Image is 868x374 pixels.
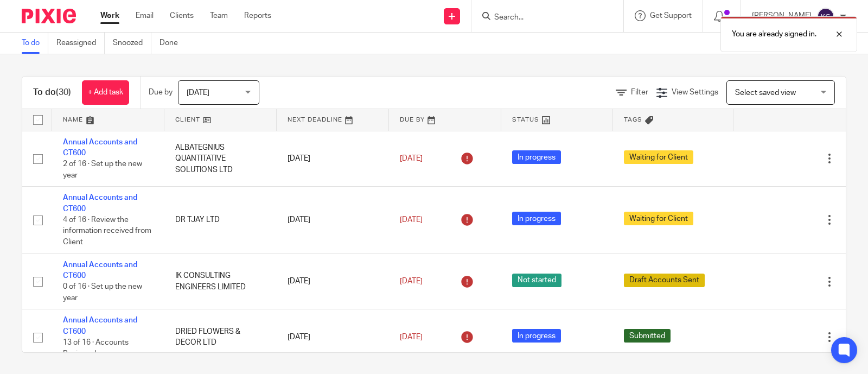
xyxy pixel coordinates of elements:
span: Submitted [624,329,671,343]
span: 13 of 16 · Accounts Reviewed [63,339,129,358]
a: Annual Accounts and CT600 [63,316,137,335]
img: svg%3E [817,8,834,25]
td: ALBATEGNIUS QUANTITATIVE SOLUTIONS LTD [164,131,277,187]
p: You are already signed in. [732,29,816,40]
td: IK CONSULTING ENGINEERS LIMITED [164,253,277,309]
td: DRIED FLOWERS & DECOR LTD [164,309,277,365]
span: [DATE] [187,89,209,97]
span: Waiting for Client [624,150,693,164]
td: [DATE] [277,309,389,365]
span: Not started [512,274,561,287]
span: [DATE] [400,216,423,224]
span: Select saved view [735,89,796,97]
a: To do [22,33,48,54]
a: Reports [244,10,271,21]
span: In progress [512,150,561,164]
span: [DATE] [400,277,423,285]
a: Snoozed [113,33,151,54]
span: (30) [56,88,71,97]
a: Team [210,10,228,21]
span: 2 of 16 · Set up the new year [63,160,142,179]
span: In progress [512,212,561,225]
a: Clients [170,10,194,21]
a: Email [136,10,154,21]
span: [DATE] [400,155,423,162]
img: Pixie [22,9,76,23]
span: Tags [624,117,642,123]
td: DR TJAY LTD [164,187,277,253]
span: Filter [631,88,648,96]
a: Annual Accounts and CT600 [63,261,137,280]
span: [DATE] [400,333,423,341]
a: Reassigned [56,33,105,54]
a: Done [159,33,186,54]
a: Work [100,10,119,21]
td: [DATE] [277,131,389,187]
span: 4 of 16 · Review the information received from Client [63,216,151,246]
span: View Settings [672,88,718,96]
td: [DATE] [277,187,389,253]
a: Annual Accounts and CT600 [63,194,137,212]
a: Annual Accounts and CT600 [63,138,137,157]
span: 0 of 16 · Set up the new year [63,283,142,302]
h1: To do [33,87,71,98]
span: Waiting for Client [624,212,693,225]
span: In progress [512,329,561,343]
p: Due by [149,87,173,98]
a: + Add task [82,80,129,105]
span: Draft Accounts Sent [624,274,705,287]
td: [DATE] [277,253,389,309]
